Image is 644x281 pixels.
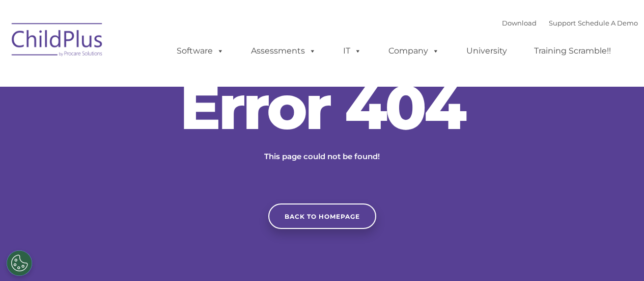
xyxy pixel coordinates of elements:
[578,19,638,27] a: Schedule A Demo
[170,76,475,138] h2: Error 404
[502,19,537,27] a: Download
[241,41,326,61] a: Assessments
[166,41,234,61] a: Software
[378,41,450,61] a: Company
[524,41,621,61] a: Training Scramble!!
[7,16,108,67] img: ChildPlus by Procare Solutions
[502,19,638,27] font: |
[7,250,32,276] button: Cookies Settings
[215,150,429,163] p: This page could not be found!
[268,203,376,229] a: Back to homepage
[549,19,576,27] a: Support
[333,41,372,61] a: IT
[456,41,517,61] a: University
